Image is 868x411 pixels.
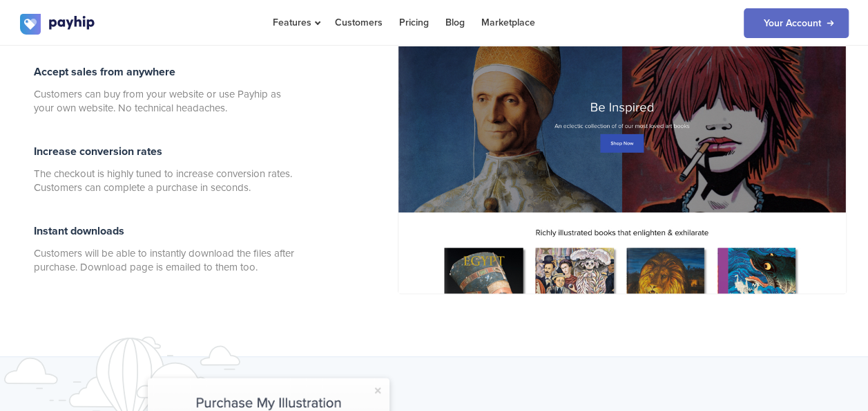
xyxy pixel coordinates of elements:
span: Customers can buy from your website or use Payhip as your own website. No technical headaches. [34,87,296,115]
span: Accept sales from anywhere [34,65,175,79]
span: Customers will be able to instantly download the files after purchase. Download page is emailed t... [34,246,296,274]
span: Instant downloads [34,224,124,238]
a: Accept sales from anywhere Customers can buy from your website or use Payhip as your own website.... [20,62,296,118]
span: Increase conversion rates [34,145,162,158]
img: logo.svg [20,14,96,35]
a: Instant downloads Customers will be able to instantly download the files after purchase. Download... [20,221,296,277]
a: Increase conversion rates The checkout is highly tuned to increase conversion rates. Customers ca... [20,142,296,197]
span: Features [273,17,318,28]
a: Your Account [744,8,849,38]
span: The checkout is highly tuned to increase conversion rates. Customers can complete a purchase in s... [34,167,296,194]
